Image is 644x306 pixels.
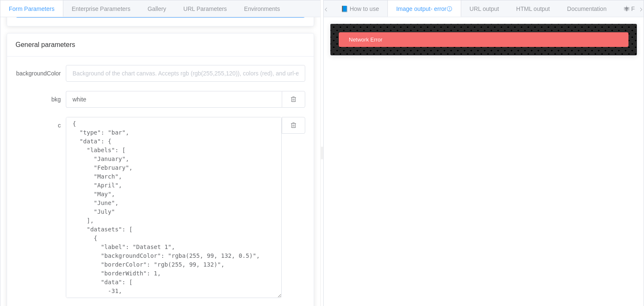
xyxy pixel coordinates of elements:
[516,5,550,12] span: HTML output
[16,117,66,134] label: c
[66,91,282,108] input: Background of the chart canvas. Accepts rgb (rgb(255,255,120)), colors (red), and url-encoded hex...
[66,65,305,82] input: Background of the chart canvas. Accepts rgb (rgb(255,255,120)), colors (red), and url-encoded hex...
[431,5,452,12] span: - error
[396,5,452,12] span: Image output
[148,5,166,12] span: Gallery
[72,5,130,12] span: Enterprise Parameters
[470,5,499,12] span: URL output
[16,41,75,48] span: General parameters
[9,5,55,12] span: Form Parameters
[341,5,379,12] span: 📘 How to use
[16,91,66,108] label: bkg
[244,5,280,12] span: Environments
[16,65,66,82] label: backgroundColor
[349,36,382,43] span: Network Error
[183,5,227,12] span: URL Parameters
[567,5,607,12] span: Documentation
